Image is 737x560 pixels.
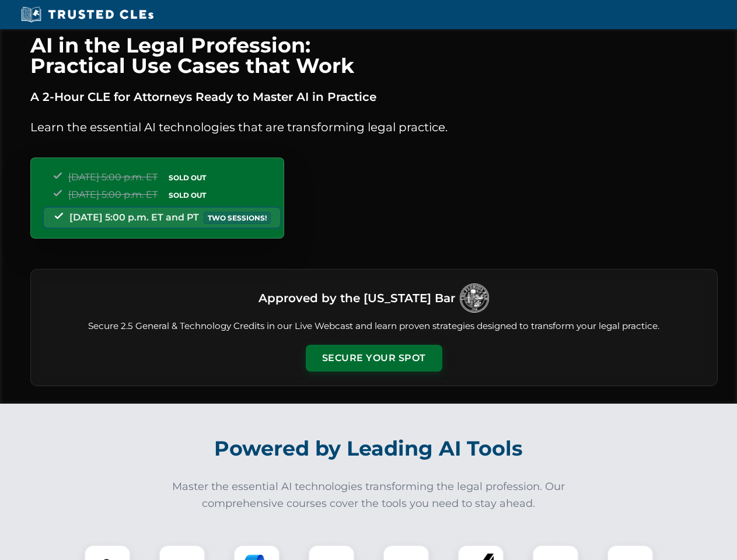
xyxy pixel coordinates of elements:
img: Logo [460,283,489,313]
img: Trusted CLEs [18,6,157,23]
p: Secure 2.5 General & Technology Credits in our Live Webcast and learn proven strategies designed ... [45,320,703,333]
span: [DATE] 5:00 p.m. ET [68,171,158,183]
h1: AI in the Legal Profession: Practical Use Cases that Work [30,35,718,76]
span: SOLD OUT [165,189,210,201]
p: Learn the essential AI technologies that are transforming legal practice. [30,118,718,136]
p: A 2-Hour CLE for Attorneys Ready to Master AI in Practice [30,87,718,106]
button: Secure Your Spot [306,345,442,372]
span: SOLD OUT [165,171,210,184]
p: Master the essential AI technologies transforming the legal profession. Our comprehensive courses... [165,478,573,512]
h3: Approved by the [US_STATE] Bar [259,288,455,309]
h2: Powered by Leading AI Tools [46,428,692,469]
span: [DATE] 5:00 p.m. ET [68,189,158,200]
